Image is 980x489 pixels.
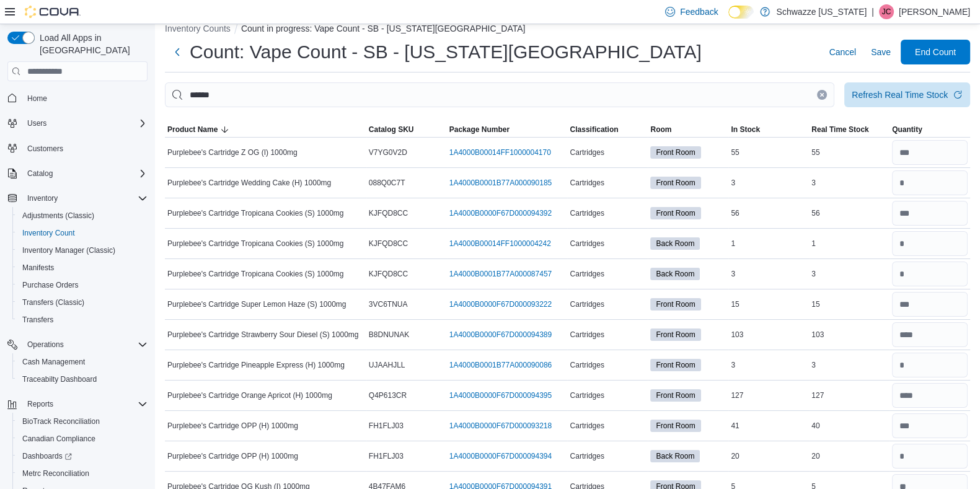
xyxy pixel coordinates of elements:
[650,177,700,189] span: Front Room
[17,295,89,310] a: Transfers (Classic)
[650,359,700,371] span: Front Room
[656,390,695,401] span: Front Room
[809,388,890,403] div: 127
[570,208,604,218] span: Cartridges
[890,122,970,137] button: Quantity
[680,6,718,18] span: Feedback
[852,89,948,101] div: Refresh Real Time Stock
[656,268,694,280] span: Back Room
[449,208,552,218] a: 1A4000B0000F67D000094392
[369,239,408,249] span: KJFQD8CC
[17,312,58,327] a: Transfers
[12,413,152,430] button: BioTrack Reconciliation
[12,371,152,388] button: Traceabilty Dashboard
[872,4,874,19] p: |
[22,280,79,290] span: Purchase Orders
[167,330,358,340] span: Purplebee's Cartridge Strawberry Sour Diesel (S) 1000mg
[656,177,695,188] span: Front Room
[449,451,552,461] a: 1A4000B0000F67D000094394
[809,145,890,160] div: 55
[22,141,148,156] span: Customers
[17,466,94,481] a: Metrc Reconciliation
[17,208,148,223] span: Adjustments (Classic)
[656,208,695,219] span: Front Room
[22,166,148,181] span: Catalog
[22,141,68,156] a: Customers
[12,259,152,276] button: Manifests
[809,236,890,251] div: 1
[915,46,956,58] span: End Count
[369,125,414,134] span: Catalog SKU
[17,260,59,275] a: Manifests
[22,337,148,352] span: Operations
[17,355,148,369] span: Cash Management
[570,360,604,370] span: Cartridges
[369,299,408,309] span: 3VC6TNUA
[650,207,700,219] span: Front Room
[27,399,53,409] span: Reports
[17,449,77,464] a: Dashboards
[17,414,105,429] a: BioTrack Reconciliation
[879,4,894,19] div: Justin Cleer
[22,397,58,412] button: Reports
[811,125,868,134] span: Real Time Stock
[809,297,890,312] div: 15
[650,298,700,311] span: Front Room
[27,340,64,350] span: Operations
[2,139,152,157] button: Customers
[656,420,695,431] span: Front Room
[35,32,148,56] span: Load All Apps in [GEOGRAPHIC_DATA]
[167,178,331,188] span: Purplebee's Cartridge Wedding Cake (H) 1000mg
[369,360,405,370] span: UJAAHJLL
[656,238,694,249] span: Back Room
[22,451,72,461] span: Dashboards
[871,46,891,58] span: Save
[22,191,63,206] button: Inventory
[167,390,332,400] span: Purplebee's Cartridge Orange Apricot (H) 1000mg
[22,191,148,206] span: Inventory
[650,328,700,341] span: Front Room
[12,465,152,482] button: Metrc Reconciliation
[817,90,827,100] button: Clear input
[809,175,890,190] div: 3
[165,22,970,37] nav: An example of EuiBreadcrumbs
[241,24,526,33] button: Count in progress: Vape Count - SB - [US_STATE][GEOGRAPHIC_DATA]
[17,372,102,387] a: Traceabilty Dashboard
[167,239,343,249] span: Purplebee's Cartridge Tropicana Cookies (S) 1000mg
[27,193,58,203] span: Inventory
[728,236,809,251] div: 1
[12,276,152,294] button: Purchase Orders
[2,190,152,207] button: Inventory
[22,337,69,352] button: Operations
[12,294,152,311] button: Transfers (Classic)
[728,6,754,19] input: Dark Mode
[22,211,94,221] span: Adjustments (Classic)
[12,353,152,371] button: Cash Management
[570,390,604,400] span: Cartridges
[650,237,700,250] span: Back Room
[449,269,552,279] a: 1A4000B0001B77A000087457
[650,146,700,159] span: Front Room
[570,421,604,431] span: Cartridges
[167,269,343,279] span: Purplebee's Cartridge Tropicana Cookies (S) 1000mg
[22,91,52,106] a: Home
[369,178,405,188] span: 088Q0C7T
[165,82,834,107] input: This is a search bar. After typing your query, hit enter to filter the results lower in the page.
[369,421,404,431] span: FH1FLJ03
[17,243,148,258] span: Inventory Manager (Classic)
[570,269,604,279] span: Cartridges
[570,299,604,309] span: Cartridges
[12,311,152,328] button: Transfers
[809,327,890,342] div: 103
[731,125,760,134] span: In Stock
[369,269,408,279] span: KJFQD8CC
[17,243,120,258] a: Inventory Manager (Classic)
[656,451,694,462] span: Back Room
[22,416,100,426] span: BioTrack Reconciliation
[167,125,218,134] span: Product Name
[728,19,729,19] span: Dark Mode
[824,40,861,64] button: Cancel
[17,414,148,429] span: BioTrack Reconciliation
[369,208,408,218] span: KJFQD8CC
[22,315,53,325] span: Transfers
